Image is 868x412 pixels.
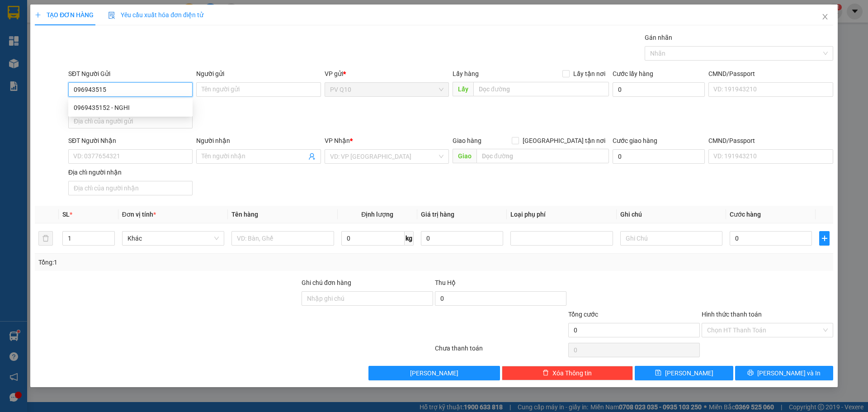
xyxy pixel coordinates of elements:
[35,11,94,19] span: TẠO ĐƠN HÀNG
[196,136,321,146] div: Người nhận
[613,149,705,164] input: Cước giao hàng
[85,33,378,45] li: Hotline: 1900 8153
[68,136,193,146] div: SĐT Người Nhận
[330,83,443,96] span: PV Q10
[702,311,762,318] label: Hình thức thanh toán
[368,366,500,380] button: [PERSON_NAME]
[108,11,203,19] span: Yêu cầu xuất hóa đơn điện tử
[747,369,754,377] span: printer
[68,167,193,177] div: Địa chỉ người nhận
[620,231,722,246] input: Ghi Chú
[11,11,57,57] img: logo.jpg
[435,279,456,286] span: Thu Hộ
[108,12,115,19] img: icon
[708,136,833,146] div: CMND/Passport
[476,149,609,163] input: Dọc đường
[68,69,193,79] div: SĐT Người Gửi
[665,368,713,378] span: [PERSON_NAME]
[757,368,821,378] span: [PERSON_NAME] và In
[645,34,672,41] label: Gán nhãn
[127,232,219,245] span: Khác
[542,369,549,377] span: delete
[38,257,335,267] div: Tổng: 1
[453,70,479,77] span: Lấy hàng
[502,366,633,380] button: deleteXóa Thông tin
[421,231,503,246] input: 0
[325,69,449,79] div: VP gửi
[196,69,321,79] div: Người gửi
[552,368,592,378] span: Xóa Thông tin
[62,211,70,218] span: SL
[405,231,414,246] span: kg
[473,82,609,96] input: Dọc đường
[708,69,833,79] div: CMND/Passport
[231,211,258,218] span: Tên hàng
[410,368,458,378] span: [PERSON_NAME]
[35,12,41,18] span: plus
[635,366,733,380] button: save[PERSON_NAME]
[821,13,829,20] span: close
[68,100,193,115] div: 0969435152 - NGHI
[613,70,653,77] label: Cước lấy hàng
[617,206,726,223] th: Ghi chú
[68,114,193,128] input: Địa chỉ của người gửi
[568,311,598,318] span: Tổng cước
[730,211,761,218] span: Cước hàng
[570,69,609,79] span: Lấy tận nơi
[519,136,609,146] span: [GEOGRAPHIC_DATA] tận nơi
[507,206,616,223] th: Loại phụ phí
[613,82,705,97] input: Cước lấy hàng
[302,291,433,306] input: Ghi chú đơn hàng
[735,366,833,380] button: printer[PERSON_NAME] và In
[231,231,334,246] input: VD: Bàn, Ghế
[74,103,187,113] div: 0969435152 - NGHI
[38,231,53,246] button: delete
[85,22,378,33] li: [STREET_ADDRESS][PERSON_NAME]. [GEOGRAPHIC_DATA], Tỉnh [GEOGRAPHIC_DATA]
[11,66,83,81] b: GỬI : PV Q10
[453,82,473,96] span: Lấy
[68,181,193,195] input: Địa chỉ của người nhận
[325,137,350,144] span: VP Nhận
[308,153,316,160] span: user-add
[655,369,661,377] span: save
[453,137,481,144] span: Giao hàng
[453,149,476,163] span: Giao
[820,235,829,242] span: plus
[819,231,829,246] button: plus
[302,279,351,286] label: Ghi chú đơn hàng
[812,5,838,30] button: Close
[421,211,454,218] span: Giá trị hàng
[361,211,393,218] span: Định lượng
[613,137,657,144] label: Cước giao hàng
[122,211,156,218] span: Đơn vị tính
[434,343,567,359] div: Chưa thanh toán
